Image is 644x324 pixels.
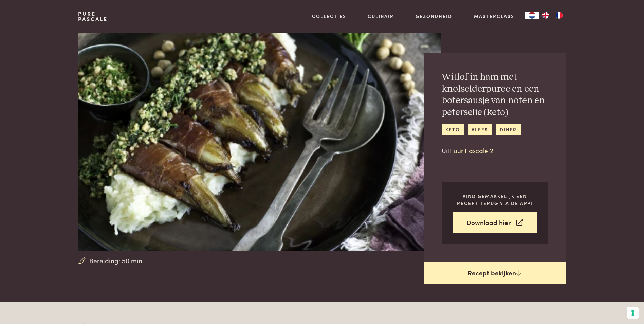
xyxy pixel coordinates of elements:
[525,12,566,19] aside: Language selected: Nederlands
[78,11,108,22] a: PurePascale
[496,124,521,135] a: diner
[627,307,639,319] button: Uw voorkeuren voor toestemming voor trackingtechnologieën
[539,12,552,19] a: EN
[78,33,441,251] img: Witlof in ham met knolselderpuree en een botersausje van noten en peterselie (keto)
[449,146,493,155] a: Puur Pascale 2
[312,13,346,20] a: Collecties
[442,146,548,156] p: Uit
[468,124,492,135] a: vlees
[442,71,548,118] h2: Witlof in ham met knolselderpuree en een botersausje van noten en peterselie (keto)
[416,13,452,20] a: Gezondheid
[453,193,537,206] p: Vind gemakkelijk een recept terug via de app!
[539,12,566,19] ul: Language list
[442,124,464,135] a: keto
[552,12,566,19] a: FR
[424,262,566,284] a: Recept bekijken
[525,12,539,19] a: NL
[474,13,514,20] a: Masterclass
[368,13,394,20] a: Culinair
[453,212,537,233] a: Download hier
[525,12,539,19] div: Language
[89,256,144,266] span: Bereiding: 50 min.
